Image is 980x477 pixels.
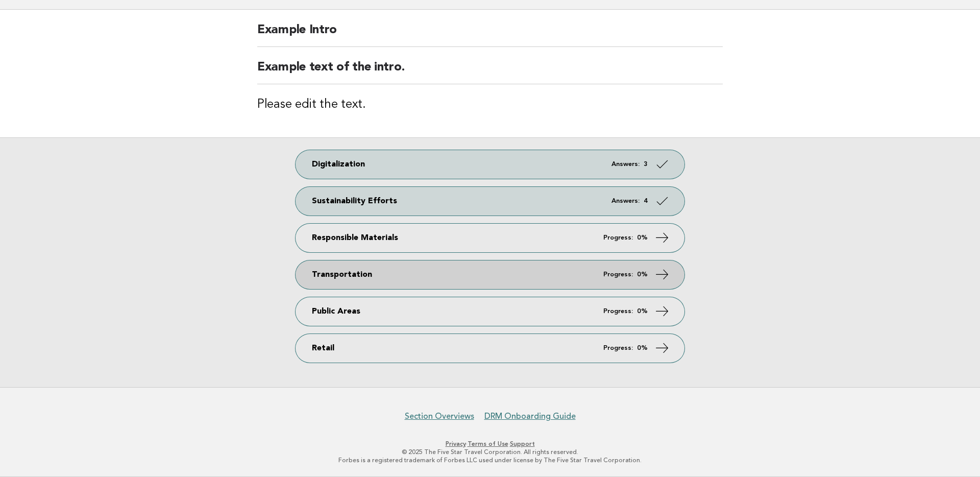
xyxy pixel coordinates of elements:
a: Sustainability Efforts Answers: 4 [296,187,684,216]
a: Responsible Materials Progress: 0% [296,224,684,252]
em: Progress: [603,271,633,278]
a: Privacy [446,440,466,447]
strong: 0% [637,308,648,315]
a: Terms of Use [468,440,508,447]
a: Transportation Progress: 0% [296,260,684,289]
em: Answers: [611,198,640,204]
em: Progress: [603,345,633,351]
a: DRM Onboarding Guide [484,411,576,421]
strong: 0% [637,234,648,241]
em: Progress: [603,234,633,241]
a: Public Areas Progress: 0% [296,297,684,326]
strong: 0% [637,271,648,278]
p: · · [178,440,802,448]
strong: 4 [644,198,648,204]
strong: 0% [637,345,648,351]
h2: Example text of the intro. [257,59,723,84]
a: Section Overviews [405,411,474,421]
a: Retail Progress: 0% [296,334,684,363]
a: Support [510,440,535,447]
em: Answers: [611,161,640,168]
a: Digitalization Answers: 3 [296,150,684,179]
em: Progress: [603,308,633,315]
p: Forbes is a registered trademark of Forbes LLC used under license by The Five Star Travel Corpora... [178,456,802,464]
h3: Please edit the text. [257,97,723,113]
h2: Example Intro [257,22,723,47]
strong: 3 [644,161,648,168]
p: © 2025 The Five Star Travel Corporation. All rights reserved. [178,448,802,456]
